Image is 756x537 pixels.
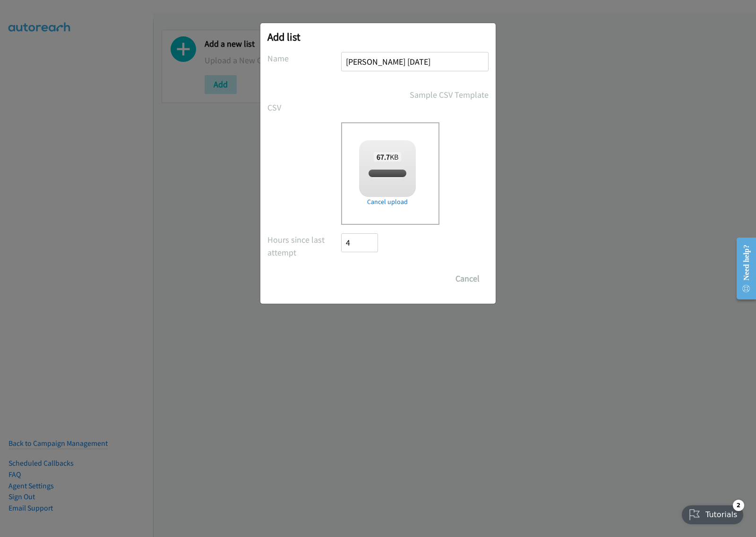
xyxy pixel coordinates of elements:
[447,269,489,288] button: Cancel
[410,88,489,101] a: Sample CSV Template
[267,30,489,43] h2: Add list
[359,197,416,207] a: Cancel upload
[374,152,402,162] span: KB
[371,169,403,178] span: split_3.csv
[729,231,756,306] iframe: Resource Center
[267,101,341,114] label: CSV
[377,152,390,162] strong: 67.7
[267,52,341,65] label: Name
[267,233,341,259] label: Hours since last attempt
[676,496,749,530] iframe: Checklist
